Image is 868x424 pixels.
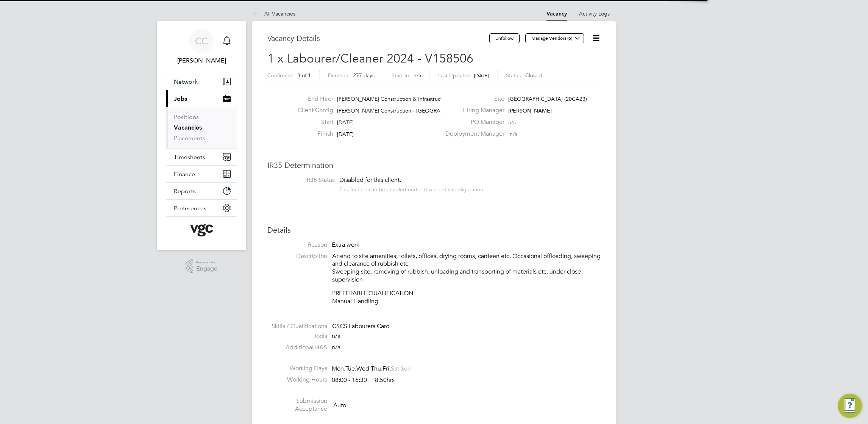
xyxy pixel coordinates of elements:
span: Fri, [382,365,391,372]
span: [DATE] [337,131,354,138]
label: Description [267,252,327,260]
button: Manage Vendors (6) [525,33,584,43]
span: Preferences [174,205,206,212]
span: Sun [401,365,411,372]
button: Network [166,73,237,90]
h3: IR35 Determination [267,160,601,170]
span: n/a [332,332,340,340]
button: Reports [166,183,237,199]
span: Network [174,78,198,85]
label: Reason [267,241,327,249]
label: Duration [328,72,348,79]
a: Positions [174,113,199,120]
span: 3 of 1 [297,72,311,79]
label: Confirmed [267,72,293,79]
span: [PERSON_NAME] Construction & Infrastruct… [337,95,448,102]
a: Go to home page [166,224,237,236]
span: [PERSON_NAME] [508,107,552,114]
span: [DATE] [337,119,354,126]
label: Start In [392,72,409,79]
a: Vacancies [174,124,202,131]
div: CSCS Labourers Card [332,322,601,330]
span: Reports [174,188,196,195]
button: Preferences [166,200,237,216]
p: PREFERABLE QUALIFICATION Manual Handling [332,289,601,305]
span: Timesheets [174,153,205,161]
label: PO Manager [441,118,504,126]
div: 08:00 - 16:30 [332,376,395,384]
span: Wed, [356,365,371,372]
span: CC [195,36,208,46]
button: Finance [166,166,237,182]
label: Deployment Manager [441,130,504,138]
span: Sat, [391,365,401,372]
span: Connor Campbell [166,56,237,65]
span: Thu, [371,365,382,372]
label: Finish [292,130,333,138]
span: [GEOGRAPHIC_DATA] (20CA23) [508,95,587,102]
span: Extra work [332,241,359,249]
a: Placements [174,135,205,142]
span: n/a [508,119,516,126]
label: Tools [267,332,327,340]
span: [PERSON_NAME] Construction - [GEOGRAPHIC_DATA] [337,107,471,114]
span: Powered by [196,259,217,266]
label: Status [506,72,521,79]
label: IR35 Status [275,176,335,184]
label: Working Hours [267,376,327,384]
h3: Details [267,225,601,235]
nav: Main navigation [157,21,246,250]
img: vgcgroup-logo-retina.png [190,224,213,236]
p: Attend to site amenities, toilets, offices, drying rooms, canteen etc. Occasional offloading, swe... [332,252,601,284]
span: Closed [525,72,542,79]
a: Powered byEngage [186,259,218,274]
label: Skills / Qualifications [267,322,327,330]
span: 277 days [353,72,375,79]
span: Mon, [332,365,345,372]
span: Auto [333,401,346,409]
label: Submission Acceptance [267,397,327,413]
span: Finance [174,171,195,178]
label: Site [441,95,504,103]
span: Disabled for this client. [339,176,401,184]
span: [DATE] [474,72,489,79]
button: Jobs [166,90,237,107]
a: CC[PERSON_NAME] [166,29,237,65]
div: This feature can be enabled under this client's configuration. [339,184,485,193]
label: Additional H&S [267,344,327,352]
span: n/a [332,344,340,351]
label: Client Config [292,106,333,114]
h3: Vacancy Details [267,33,489,43]
label: Start [292,118,333,126]
div: Jobs [166,107,237,148]
button: Engage Resource Center [838,394,862,418]
label: Hiring Manager [441,106,504,114]
span: n/a [510,131,517,138]
button: Unfollow [489,33,520,43]
a: Vacancy [546,11,567,17]
a: All Vacancies [252,10,295,17]
span: n/a [414,72,421,79]
label: Working Days [267,365,327,372]
span: Jobs [174,95,187,102]
button: Timesheets [166,149,237,165]
label: Last Updated [438,72,471,79]
span: 1 x Labourer/Cleaner 2024 - V158506 [267,51,473,66]
span: Tue, [345,365,356,372]
a: Activity Logs [579,10,610,17]
span: Engage [196,266,217,272]
span: 8.50hrs [371,376,395,384]
label: End Hirer [292,95,333,103]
